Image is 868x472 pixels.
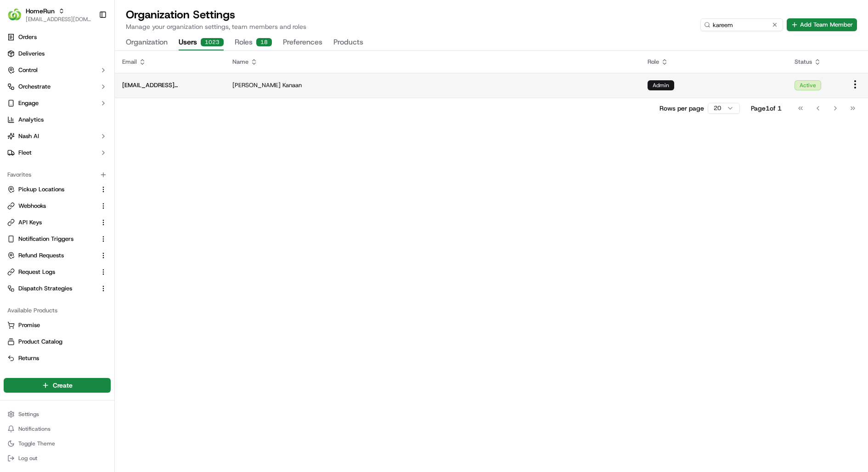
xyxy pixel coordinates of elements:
div: 📗 [9,133,17,141]
p: Rows per page [659,104,704,113]
span: Pylon [91,155,111,162]
span: Kanaan [282,81,302,89]
input: Got a question? Start typing here... [24,59,165,68]
div: Email [122,58,218,66]
span: Engage [18,99,39,107]
button: Dispatch Strategies [4,281,111,296]
button: Pickup Locations [4,182,111,197]
div: Active [795,80,821,90]
a: Promise [7,321,107,329]
button: Products [333,35,363,50]
a: Orders [4,30,111,44]
a: Request Logs [7,268,96,276]
button: Toggle Theme [4,437,111,450]
span: API Documentation [87,133,147,142]
div: Available Products [4,303,111,318]
button: Engage [4,96,111,111]
span: Orders [18,33,37,41]
button: Settings [4,408,111,421]
button: Add Team Member [787,18,857,31]
a: 💻API Documentation [74,129,151,145]
button: Preferences [283,35,322,50]
a: Returns [7,354,107,362]
span: Nash AI [18,132,39,140]
span: Toggle Theme [18,440,55,447]
a: API Keys [7,218,96,227]
a: Pickup Locations [7,185,96,194]
div: Favorites [4,167,111,182]
a: Analytics [4,112,111,127]
h1: Organization Settings [126,7,306,22]
img: 1736555255976-a54dd68f-1ca7-489b-9aae-adbdc363a1c4 [9,87,26,104]
a: Dispatch Strategies [7,284,96,293]
button: Users [179,35,224,50]
span: Promise [18,321,40,329]
button: Notification Triggers [4,232,111,246]
span: Refund Requests [18,251,64,260]
span: Deliveries [18,50,45,58]
button: Log out [4,452,111,465]
span: Notifications [18,425,51,433]
button: Promise [4,318,111,333]
a: Deliveries [4,46,111,61]
span: Settings [18,411,39,418]
span: Dispatch Strategies [18,284,72,293]
a: Notification Triggers [7,235,96,243]
button: Fleet [4,145,111,160]
div: 1023 [201,38,224,46]
button: Nash AI [4,129,111,144]
span: Knowledge Base [18,133,70,142]
div: Admin [648,80,674,90]
div: Status [795,58,835,66]
span: Request Logs [18,268,55,276]
button: API Keys [4,215,111,230]
span: Product Catalog [18,338,62,346]
button: Organization [126,35,168,50]
span: Control [18,66,38,74]
span: Analytics [18,116,44,124]
img: HomeRun [7,7,22,22]
div: Page 1 of 1 [751,104,782,113]
button: Webhooks [4,199,111,213]
span: Fleet [18,149,32,157]
a: Product Catalog [7,338,107,346]
span: API Keys [18,218,42,227]
a: Webhooks [7,202,96,210]
button: Request Logs [4,265,111,279]
button: [EMAIL_ADDRESS][DOMAIN_NAME] [26,16,91,23]
button: Refund Requests [4,248,111,263]
input: Search users [700,18,783,31]
div: 💻 [78,133,85,141]
button: HomeRun [26,6,55,16]
span: Log out [18,455,37,462]
div: Start new chat [31,87,151,96]
span: Notification Triggers [18,235,73,243]
span: Webhooks [18,202,46,210]
span: [PERSON_NAME] [232,81,281,89]
span: Returns [18,354,39,362]
a: Powered byPylon [65,155,111,162]
button: Orchestrate [4,79,111,94]
span: Pickup Locations [18,185,64,194]
a: Refund Requests [7,251,96,260]
p: Welcome 👋 [9,36,167,51]
button: Notifications [4,422,111,435]
button: Product Catalog [4,334,111,349]
button: Roles [235,35,272,50]
a: 📗Knowledge Base [6,129,74,145]
div: Name [232,58,633,66]
button: HomeRunHomeRun[EMAIL_ADDRESS][DOMAIN_NAME] [4,4,95,26]
div: 18 [256,38,272,46]
p: Manage your organization settings, team members and roles [126,22,306,31]
div: We're available if you need us! [31,96,116,104]
button: Create [4,378,111,393]
button: Returns [4,351,111,366]
img: Nash [9,9,28,27]
button: Control [4,63,111,78]
div: Role [648,58,780,66]
button: Start new chat [156,90,167,101]
span: Orchestrate [18,83,51,91]
span: [EMAIL_ADDRESS][DOMAIN_NAME] [122,81,218,89]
